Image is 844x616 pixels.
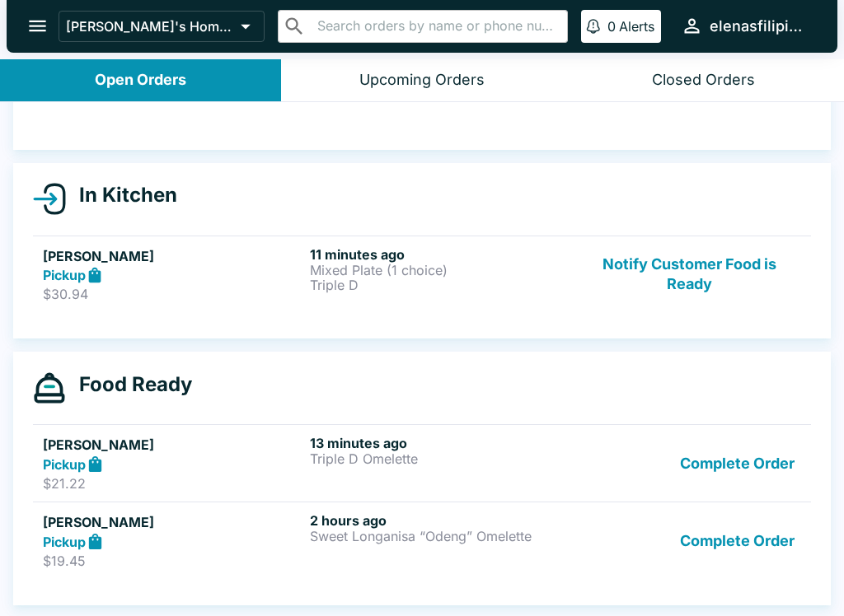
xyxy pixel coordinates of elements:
button: elenasfilipinofoods [674,8,818,44]
p: Alerts [619,18,654,35]
h6: 13 minutes ago [310,435,570,451]
strong: Pickup [43,534,86,550]
div: Upcoming Orders [359,71,485,90]
p: Triple D Omelette [310,451,570,466]
p: $19.45 [43,553,303,569]
h6: 11 minutes ago [310,246,570,263]
p: 0 [607,18,616,35]
strong: Pickup [43,267,86,283]
p: $30.94 [43,286,303,302]
h5: [PERSON_NAME] [43,246,303,266]
p: Mixed Plate (1 choice) [310,263,570,278]
button: open drawer [16,5,59,47]
div: elenasfilipinofoods [710,16,811,36]
h4: In Kitchen [66,183,177,208]
p: [PERSON_NAME]'s Home of the Finest Filipino Foods [66,18,234,35]
button: Complete Order [673,512,801,569]
p: $21.22 [43,475,303,492]
h5: [PERSON_NAME] [43,435,303,455]
h5: [PERSON_NAME] [43,512,303,532]
button: [PERSON_NAME]'s Home of the Finest Filipino Foods [59,11,265,42]
p: Sweet Longanisa “Odeng” Omelette [310,529,570,544]
strong: Pickup [43,456,86,473]
button: Notify Customer Food is Ready [578,246,801,303]
div: Closed Orders [652,71,755,90]
a: [PERSON_NAME]Pickup$19.452 hours agoSweet Longanisa “Odeng” OmeletteComplete Order [33,502,811,579]
p: Triple D [310,278,570,292]
h6: 2 hours ago [310,512,570,529]
button: Complete Order [673,435,801,492]
a: [PERSON_NAME]Pickup$21.2213 minutes agoTriple D OmeletteComplete Order [33,424,811,502]
h4: Food Ready [66,372,192,397]
a: [PERSON_NAME]Pickup$30.9411 minutes agoMixed Plate (1 choice)Triple DNotify Customer Food is Ready [33,236,811,313]
input: Search orders by name or phone number [312,15,560,38]
div: Open Orders [95,71,186,90]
